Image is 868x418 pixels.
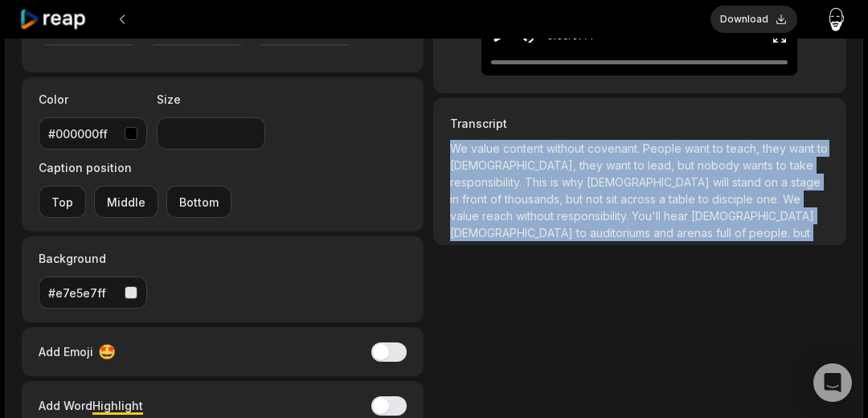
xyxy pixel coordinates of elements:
[505,192,566,206] span: thousands,
[39,250,147,267] label: Background
[39,117,147,150] button: #000000ff
[566,192,586,206] span: but
[462,192,490,206] span: front
[606,158,634,172] span: want
[490,192,505,206] span: of
[791,175,821,189] span: stage
[735,226,749,240] span: of
[576,226,590,240] span: to
[713,175,732,189] span: will
[588,141,643,155] span: covenant.
[817,141,828,155] span: to
[712,192,756,206] span: disciple
[450,192,462,206] span: in
[482,209,516,223] span: reach
[664,209,691,223] span: hear
[166,186,231,218] button: Bottom
[716,226,735,240] span: full
[557,209,632,223] span: responsibility.
[94,186,158,218] button: Middle
[691,209,814,223] span: [DEMOGRAPHIC_DATA]
[781,175,791,189] span: a
[727,141,763,155] span: teach,
[763,141,789,155] span: they
[48,125,118,142] div: #000000ff
[713,141,727,155] span: to
[551,175,562,189] span: is
[648,158,678,172] span: lead,
[669,192,698,206] span: table
[620,192,659,206] span: across
[659,192,669,206] span: a
[749,226,793,240] span: people.
[579,158,606,172] span: they
[678,158,698,172] span: but
[39,159,231,176] label: Caption position
[698,192,712,206] span: to
[450,209,482,223] span: value
[790,158,813,172] span: take
[793,226,810,240] span: but
[562,175,587,189] span: why
[450,115,829,132] h3: Transcript
[48,285,118,301] div: #e7e5e7ff
[450,175,525,189] span: responsibility.
[157,91,265,108] label: Size
[450,158,579,172] span: [DEMOGRAPHIC_DATA],
[39,343,93,360] span: Add Emoji
[92,399,143,412] span: Highlight
[643,141,685,155] span: People
[743,158,776,172] span: wants
[677,226,716,240] span: arenas
[813,363,852,402] div: Open Intercom Messenger
[586,192,606,206] span: not
[764,175,781,189] span: on
[634,158,648,172] span: to
[710,6,797,33] button: Download
[606,192,620,206] span: sit
[783,192,800,206] span: We
[653,226,677,240] span: and
[525,175,551,189] span: This
[39,91,147,108] label: Color
[471,141,503,155] span: value
[450,141,471,155] span: We
[789,141,817,155] span: want
[503,141,547,155] span: content
[547,141,588,155] span: without
[632,209,664,223] span: You'll
[450,226,576,240] span: [DEMOGRAPHIC_DATA]
[776,158,790,172] span: to
[685,141,713,155] span: want
[98,341,116,363] span: 🤩
[587,175,713,189] span: [DEMOGRAPHIC_DATA]
[698,158,743,172] span: nobody
[39,186,86,218] button: Top
[39,395,143,416] div: Add Word
[516,209,557,223] span: without
[590,226,653,240] span: auditoriums
[756,192,783,206] span: one.
[39,277,147,309] button: #e7e5e7ff
[732,175,764,189] span: stand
